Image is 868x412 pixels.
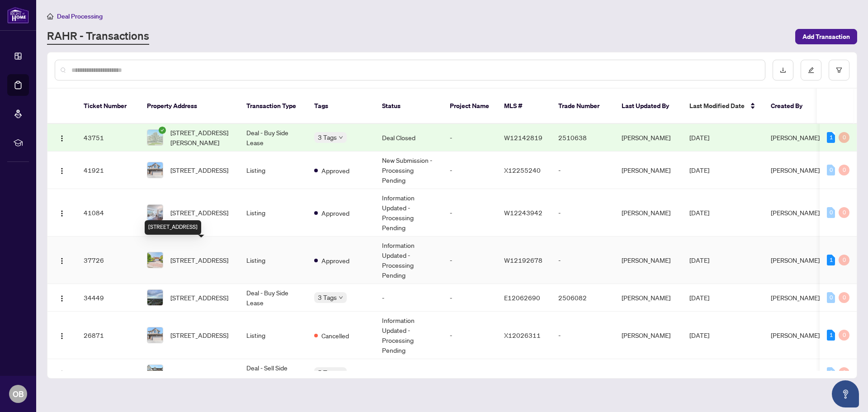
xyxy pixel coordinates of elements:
span: edit [808,67,814,73]
td: Listing [239,152,307,189]
span: [STREET_ADDRESS] [170,330,228,340]
span: [DATE] [689,166,709,174]
td: Listing [239,237,307,284]
th: Status [375,89,443,124]
td: 26871 [76,312,140,359]
span: Add Transaction [802,29,850,44]
span: W12243942 [504,208,542,217]
span: E12062690 [504,294,540,302]
div: 0 [827,207,835,218]
span: Approved [321,208,349,218]
td: 2506082 [551,284,614,312]
button: filter [829,60,849,81]
img: Logo [58,135,66,142]
td: 43751 [76,124,140,152]
img: thumbnail-img [147,205,163,220]
div: 0 [827,165,835,175]
img: Logo [58,370,66,377]
th: Property Address [140,89,239,124]
td: Deal - Sell Side Lease [239,359,307,387]
div: 0 [839,292,849,303]
button: Logo [55,328,69,342]
td: Information Updated - Processing Pending [375,237,443,284]
td: Listing [239,312,307,359]
td: - [443,124,497,152]
span: W11896128 [504,369,542,377]
a: RAHR - Transactions [47,28,149,45]
span: W12192678 [504,256,542,264]
span: [STREET_ADDRESS] [170,165,228,175]
th: MLS # [497,89,551,124]
div: 1 [827,255,835,265]
span: 3 Tags [318,292,337,303]
span: [PERSON_NAME] [771,331,820,339]
td: - [443,359,497,387]
th: Ticket Number [76,89,140,124]
td: 41921 [76,152,140,189]
span: down [339,295,343,300]
td: Deal Closed [375,124,443,152]
img: Logo [58,295,66,302]
span: [PERSON_NAME] [771,369,820,377]
td: [PERSON_NAME] [614,124,682,152]
td: Deal - Buy Side Lease [239,284,307,312]
button: Add Transaction [795,29,857,44]
td: Deal - Buy Side Lease [239,124,307,152]
td: New Submission - Processing Pending [375,152,443,189]
span: check-circle [159,127,166,134]
th: Last Updated By [614,89,682,124]
button: download [773,60,793,81]
td: 2420235 [551,359,614,387]
img: thumbnail-img [147,130,163,145]
div: 0 [827,292,835,303]
td: - [443,284,497,312]
td: - [551,152,614,189]
th: Created By [764,89,818,124]
span: Deal Processing [57,12,103,20]
div: 0 [827,367,835,378]
td: - [375,284,443,312]
span: OB [13,388,24,400]
th: Project Name [443,89,497,124]
td: - [443,237,497,284]
span: down [339,135,343,140]
img: thumbnail-img [147,365,163,380]
span: [STREET_ADDRESS][PERSON_NAME] [170,128,232,147]
span: [PERSON_NAME] [771,294,820,302]
span: [DATE] [689,369,709,377]
td: - [551,189,614,237]
span: 3 Tags [318,132,337,142]
div: 1 [827,132,835,143]
td: - [443,189,497,237]
button: Open asap [832,380,859,407]
span: download [780,67,786,73]
span: [DATE] [689,256,709,264]
span: [DATE] [689,294,709,302]
span: [PERSON_NAME] [771,133,820,142]
div: 1 [827,330,835,341]
span: [PERSON_NAME] [771,208,820,217]
span: filter [836,67,842,73]
th: Trade Number [551,89,614,124]
img: thumbnail-img [147,252,163,268]
td: [PERSON_NAME] [614,312,682,359]
div: 0 [839,132,849,143]
td: 2510638 [551,124,614,152]
span: [PERSON_NAME] [771,256,820,264]
img: thumbnail-img [147,290,163,305]
span: [STREET_ADDRESS] [170,208,228,218]
span: down [339,370,343,375]
td: - [443,152,497,189]
td: [PERSON_NAME] [614,152,682,189]
span: X12026311 [504,331,541,339]
button: Logo [55,205,69,220]
img: Logo [58,257,66,265]
th: Tags [307,89,375,124]
td: - [375,359,443,387]
img: Logo [58,332,66,340]
span: [STREET_ADDRESS] [170,255,228,265]
span: Approved [321,166,349,175]
td: - [551,237,614,284]
span: Last Modified Date [689,101,745,111]
div: 0 [839,207,849,218]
